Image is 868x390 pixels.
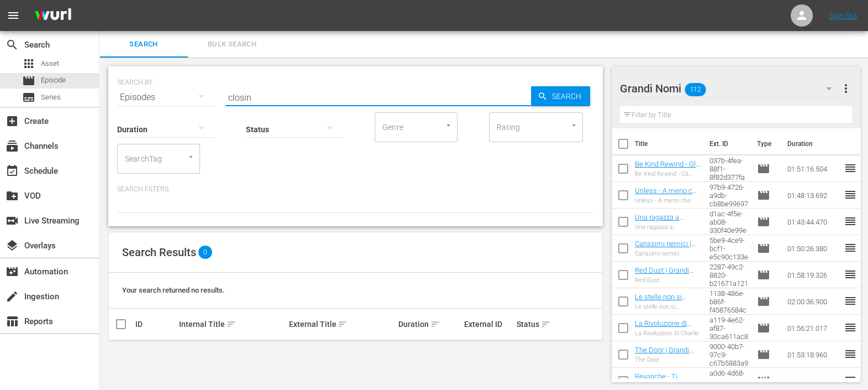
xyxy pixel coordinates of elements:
[227,319,236,329] span: sort
[844,268,857,281] span: reorder
[117,82,214,113] div: Episodes
[705,155,753,182] td: 0ce4e161-037b-4fea-88f1-8f82d377fa83
[548,86,590,106] span: Search
[635,319,691,344] a: La Rivoluzione di [PERSON_NAME] | Grandi Nomi (10')
[635,223,701,231] div: Una ragazza a [GEOGRAPHIC_DATA]
[6,214,19,227] span: Live Streaming
[844,188,857,201] span: reorder
[757,321,770,335] span: Episode
[41,92,61,103] span: Series
[781,128,847,159] th: Duration
[844,347,857,361] span: reorder
[122,286,225,294] span: Your search returned no results.
[443,120,454,131] button: Open
[22,91,35,104] span: Series
[541,319,551,329] span: sort
[783,235,844,262] td: 01:50:26.380
[288,318,394,331] div: External Title
[703,128,750,159] th: Ext. ID
[27,3,80,29] img: ans4CAIJ8jUAAAAAAAAAAAAAAAAAAAAAAAAgQb4GAAAAAAAAAAAAAAAAAAAAAAAAJMjXAAAAAAAAAAAAAAAAAAAAAAAAgAT5G...
[6,239,19,252] span: Overlays
[122,246,196,259] span: Search Results
[844,321,857,334] span: reorder
[635,250,701,257] div: Carissimi nemici
[783,288,844,315] td: 02:00:36.900
[464,320,513,329] div: External ID
[338,319,348,329] span: sort
[6,290,19,303] span: Ingestion
[783,315,844,341] td: 01:56:21.017
[6,189,19,202] span: VOD
[783,155,844,182] td: 01:51:16.504
[186,152,196,162] button: Open
[839,75,852,102] button: more_vert
[757,242,770,255] span: Episode
[7,9,20,22] span: menu
[757,268,770,282] span: Episode
[757,189,770,202] span: Episode
[757,375,770,388] span: Episode
[179,318,285,331] div: Internal Title
[41,58,59,69] span: Asset
[750,128,781,159] th: Type
[517,318,557,331] div: Status
[635,293,700,326] a: Le stelle non si spengono a [GEOGRAPHIC_DATA] | Grandi Nomi (10')
[569,120,579,131] button: Open
[844,374,857,387] span: reorder
[635,160,700,185] a: Be Kind Rewind - Gli acchiappafilm | Grandi Nomi (10')
[6,164,19,178] span: Schedule
[783,209,844,235] td: 01:43:44.470
[6,139,19,153] span: Channels
[398,318,461,331] div: Duration
[705,341,753,368] td: 7d62667f-9000-40b7-97c9-c67b5883a96a
[198,246,212,259] span: 0
[783,341,844,368] td: 01:53:18.960
[6,38,19,51] span: Search
[844,162,857,175] span: reorder
[531,86,590,106] button: Search
[757,295,770,308] span: Episode
[117,185,594,194] p: Search Filters:
[635,266,693,283] a: Red Dust | Grandi Nomi (10')
[635,330,701,337] div: La Rivoluzione Di Charlie
[6,265,19,278] span: Automation
[6,115,19,128] span: Create
[635,128,703,159] th: Title
[757,162,770,175] span: Episode
[635,303,701,310] div: Le stelle non si spengono a [GEOGRAPHIC_DATA]
[783,262,844,288] td: 01:58:19.326
[635,240,696,256] a: Carissimi nemici | Grandi Nomi (10')
[22,74,35,87] span: Episode
[106,38,181,51] span: Search
[635,277,701,284] div: Red Dust
[844,215,857,228] span: reorder
[635,186,700,203] a: Unless - A meno che | Grandi Nomi (10')
[620,73,842,104] div: Grandi Nomi
[135,320,176,329] div: ID
[844,241,857,254] span: reorder
[829,11,858,20] a: Sign Out
[705,209,753,235] td: e26a6c4a-d1ac-4f5e-ab08-330f40e99eb2
[783,182,844,209] td: 01:48:13.692
[41,75,66,86] span: Episode
[430,319,440,329] span: sort
[635,213,700,238] a: Una ragazza a [GEOGRAPHIC_DATA] | Grandi Nomi (10')
[705,288,753,315] td: a38558f2-1138-486e-b86f-f45876584cc5
[635,346,693,362] a: The Door | Grandi Nomi (10')
[635,170,701,178] div: Be Kind Rewind - Gli acchiappafilm
[705,235,753,262] td: e92bf229-5be9-4ce9-bcf1-e5c90c133e4c
[6,315,19,328] span: Reports
[22,57,35,70] span: Asset
[705,182,753,209] td: f8955d6a-97b9-4726-a9db-cb8be9969796
[839,82,852,95] span: more_vert
[757,348,770,361] span: Episode
[844,294,857,308] span: reorder
[635,197,701,204] div: Unless - A meno che
[194,38,270,51] span: Bulk Search
[705,262,753,288] td: 2a4d9c5f-2287-49c2-8820-b21671a121f0
[705,315,753,341] td: 853949b8-a119-4e62-af87-30ca611ac8ff
[757,215,770,228] span: Episode
[635,356,701,363] div: The Door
